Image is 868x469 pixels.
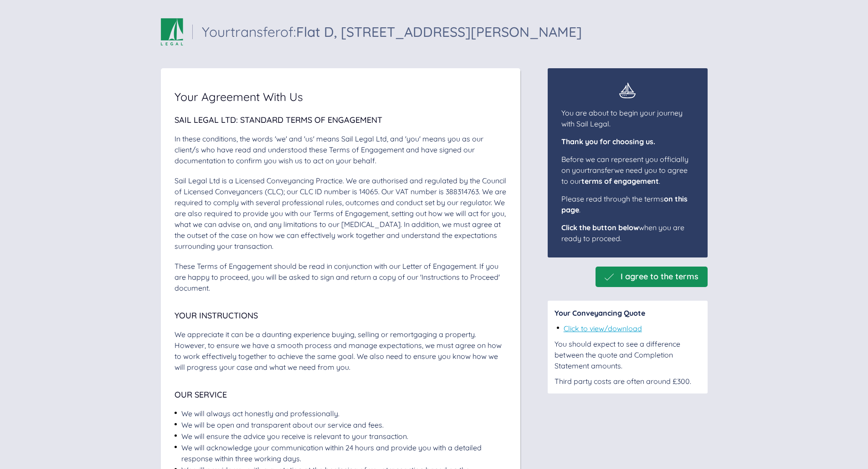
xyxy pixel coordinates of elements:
div: Your transfer of: [202,25,582,39]
span: terms of engagement [581,177,659,186]
div: We will be open and transparent about our service and fees. [181,419,384,430]
div: You should expect to see a difference between the quote and Completion Statement amounts. [555,338,701,371]
span: Please read through the terms . [561,194,688,214]
span: Your Agreement With Us [175,91,303,102]
span: You are about to begin your journey with Sail Legal. [561,108,683,128]
div: These Terms of Engagement should be read in conjunction with our Letter of Engagement. If you are... [175,261,507,293]
span: Flat D, [STREET_ADDRESS][PERSON_NAME] [296,23,582,40]
div: In these conditions, the words 'we' and 'us' means Sail Legal Ltd, and 'you' means you as our cli... [175,133,507,166]
div: We will always act honestly and professionally. [181,408,339,419]
span: when you are ready to proceed. [561,223,684,243]
div: We appreciate it can be a daunting experience buying, selling or remortgaging a property. However... [175,329,507,373]
span: I agree to the terms [621,272,699,282]
span: Click the button below [561,223,639,232]
span: Our Service [175,389,227,400]
span: Sail Legal Ltd: Standard Terms of Engagement [175,115,382,125]
div: Third party costs are often around £300. [555,376,701,387]
div: We will ensure the advice you receive is relevant to your transaction. [181,431,408,442]
div: We will acknowledge your communication within 24 hours and provide you with a detailed response w... [181,442,507,464]
span: Before we can represent you officially on your transfer we need you to agree to our . [561,155,688,186]
span: Your Conveyancing Quote [555,308,645,318]
span: Your Instructions [175,310,258,321]
div: Sail Legal Ltd is a Licensed Conveyancing Practice. We are authorised and regulated by the Counci... [175,175,507,252]
a: Click to view/download [564,324,642,333]
span: Thank you for choosing us. [561,137,655,146]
